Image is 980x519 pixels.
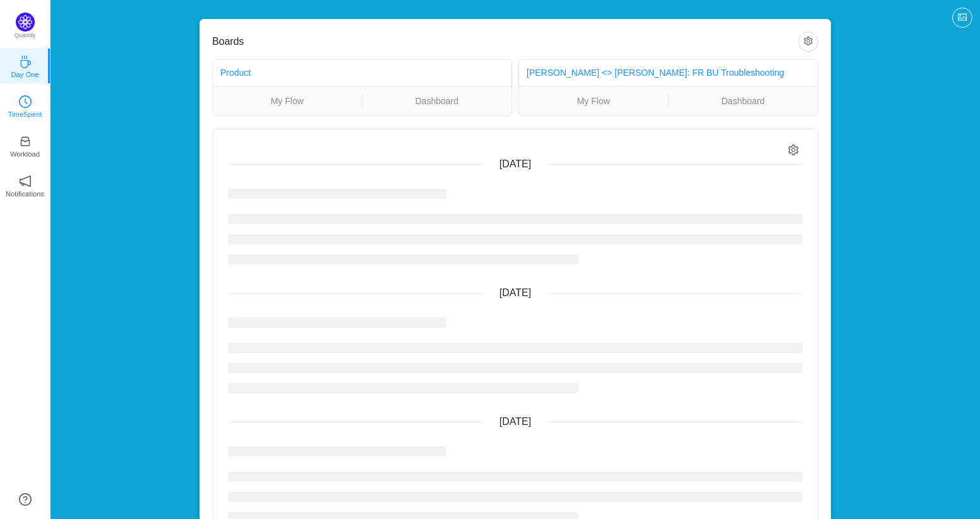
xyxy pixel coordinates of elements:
[499,287,531,298] span: [DATE]
[798,32,818,52] button: icon: setting
[11,69,39,80] p: Day One
[10,148,40,160] p: Workload
[952,8,972,28] button: icon: picture
[362,94,512,108] a: Dashboard
[19,135,32,148] i: icon: inbox
[19,59,32,72] a: icon: coffeeDay One
[19,175,32,188] i: icon: notification
[8,109,42,120] p: TimeSpent
[499,416,531,427] span: [DATE]
[519,94,668,108] a: My Flow
[19,179,32,191] a: icon: notificationNotifications
[499,158,531,169] span: [DATE]
[19,95,32,108] i: icon: clock-circle
[19,493,32,506] a: icon: question-circle
[19,56,32,68] i: icon: coffee
[19,99,32,112] a: icon: clock-circleTimeSpent
[16,13,35,32] img: Quantify
[213,94,362,108] a: My Flow
[669,94,818,108] a: Dashboard
[212,35,798,48] h3: Boards
[527,68,784,78] a: [PERSON_NAME] <> [PERSON_NAME]: FR BU Troubleshooting
[19,139,32,152] a: icon: inboxWorkload
[6,188,44,200] p: Notifications
[220,68,251,78] a: Product
[15,32,36,40] p: Quantify
[788,145,799,155] i: icon: setting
